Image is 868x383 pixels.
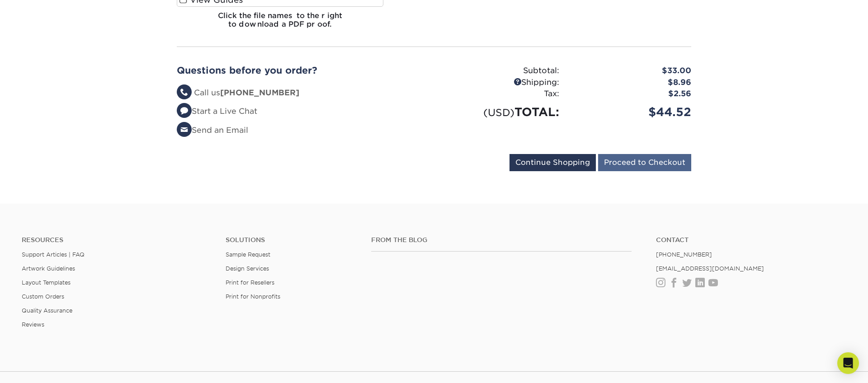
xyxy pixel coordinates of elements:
a: Support Articles | FAQ [22,251,85,258]
h2: Questions before you order? [177,65,427,76]
div: Open Intercom Messenger [837,352,859,374]
li: Call us [177,87,427,99]
div: $2.56 [566,88,698,100]
h4: Resources [22,236,212,244]
h4: Solutions [226,236,358,244]
a: Print for Nonprofits [226,293,280,300]
a: Quality Assurance [22,307,72,314]
a: Layout Templates [22,279,71,286]
a: Artwork Guidelines [22,265,75,272]
a: Start a Live Chat [177,107,257,116]
a: [EMAIL_ADDRESS][DOMAIN_NAME] [656,265,764,272]
a: Print for Resellers [226,279,274,286]
div: Tax: [434,88,566,100]
div: Shipping: [434,77,566,89]
a: Contact [656,236,846,244]
a: [PHONE_NUMBER] [656,251,712,258]
a: Reviews [22,321,44,328]
small: (USD) [483,107,514,118]
a: Sample Request [226,251,270,258]
div: TOTAL: [434,103,566,121]
h6: Click the file names to the right to download a PDF proof. [177,11,383,36]
div: $44.52 [566,103,698,121]
h4: From the Blog [371,236,632,244]
input: Continue Shopping [509,154,596,171]
a: Send an Email [177,126,248,135]
div: $33.00 [566,65,698,77]
input: Proceed to Checkout [598,154,691,171]
div: $8.96 [566,77,698,89]
a: Design Services [226,265,269,272]
strong: [PHONE_NUMBER] [220,88,299,97]
a: Custom Orders [22,293,64,300]
div: Subtotal: [434,65,566,77]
